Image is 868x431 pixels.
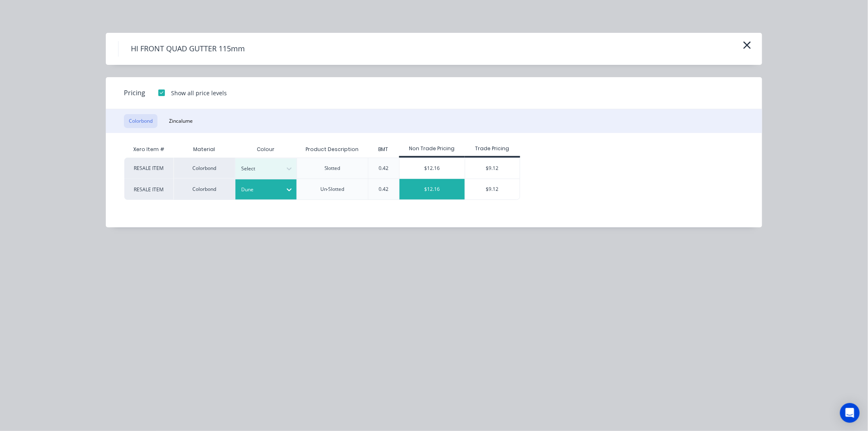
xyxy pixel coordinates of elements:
div: Colorbond [174,158,235,179]
div: Xero Item # [124,141,174,158]
div: 0.42 [379,165,388,172]
div: $9.12 [465,158,520,179]
div: Non Trade Pricing [399,145,465,152]
div: Product Description [299,139,365,160]
div: Material [174,141,235,158]
div: $9.12 [465,179,520,199]
div: 0.42 [379,186,388,193]
div: $12.16 [400,179,465,199]
button: Colorbond [124,114,158,128]
div: Trade Pricing [465,145,520,152]
h4: HI FRONT QUAD GUTTER 115mm [118,41,257,57]
div: Show all price levels [171,89,227,97]
span: Pricing [124,88,145,98]
div: Colorbond [174,179,235,200]
div: RESALE ITEM [124,179,174,200]
div: Un-Slotted [320,186,345,193]
div: Slotted [324,165,340,172]
div: Open Intercom Messenger [840,403,860,423]
div: BMT [372,139,395,160]
button: Zincalume [164,114,198,128]
div: Colour [235,141,297,158]
div: RESALE ITEM [124,158,174,179]
div: $12.16 [400,158,465,179]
